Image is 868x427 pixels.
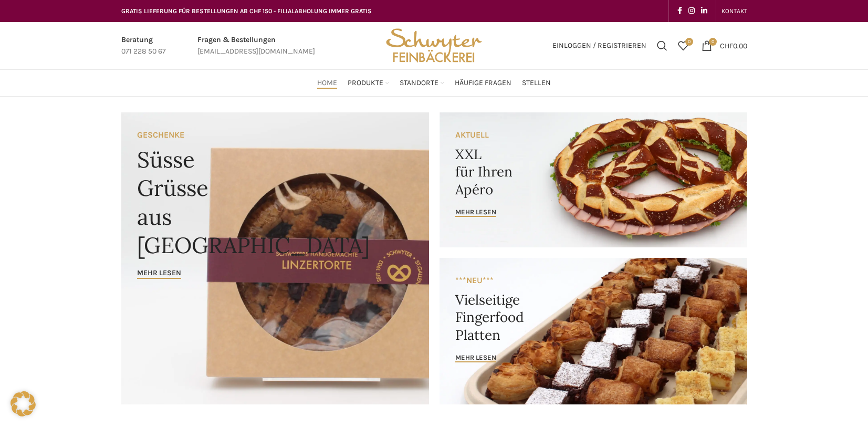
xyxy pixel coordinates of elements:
[673,35,694,56] a: 0
[652,35,673,56] a: Suchen
[348,78,383,88] span: Produkte
[698,4,710,18] a: Linkedin social link
[674,4,685,18] a: Facebook social link
[720,41,747,50] bdi: 0.00
[455,78,511,88] span: Häufige Fragen
[709,38,717,46] span: 0
[673,35,694,56] div: Meine Wunschliste
[522,72,551,93] a: Stellen
[455,72,511,93] a: Häufige Fragen
[716,1,752,22] div: Secondary navigation
[721,7,747,15] span: KONTAKT
[197,34,315,58] a: Infobox link
[121,34,166,58] a: Infobox link
[121,112,429,404] a: Banner link
[696,35,752,56] a: 0 CHF0.00
[685,38,693,46] span: 0
[440,112,747,247] a: Banner link
[121,7,372,15] span: GRATIS LIEFERUNG FÜR BESTELLUNGEN AB CHF 150 - FILIALABHOLUNG IMMER GRATIS
[552,42,646,49] span: Einloggen / Registrieren
[116,72,752,93] div: Main navigation
[685,4,698,18] a: Instagram social link
[720,41,733,50] span: CHF
[348,72,389,93] a: Produkte
[317,72,337,93] a: Home
[440,258,747,404] a: Banner link
[317,78,337,88] span: Home
[400,72,444,93] a: Standorte
[721,1,747,22] a: KONTAKT
[382,40,485,49] a: Site logo
[522,78,551,88] span: Stellen
[547,35,652,56] a: Einloggen / Registrieren
[400,78,438,88] span: Standorte
[382,22,485,69] img: Bäckerei Schwyter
